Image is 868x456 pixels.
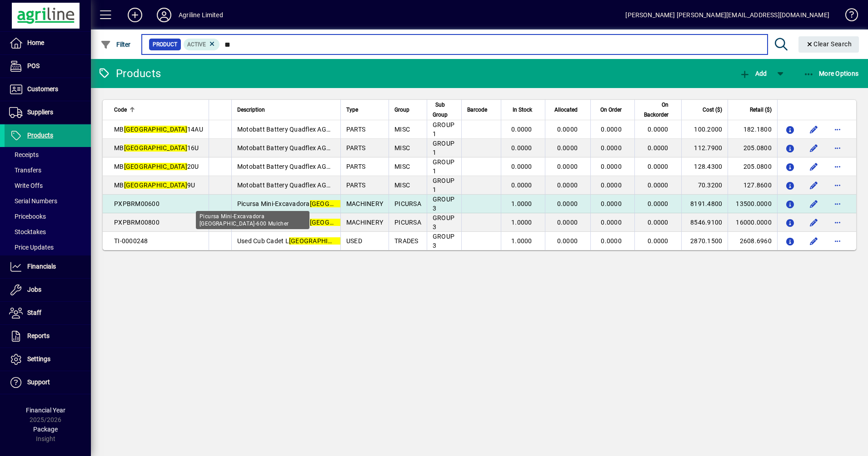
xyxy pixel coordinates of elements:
div: Agriline Limited [179,8,223,22]
span: Serial Numbers [9,197,57,205]
span: Add [739,70,767,77]
span: PARTS [346,126,365,133]
span: MISC [394,126,410,133]
span: Home [27,39,44,46]
span: Price Updates [9,244,54,251]
span: Motobatt Battery Quadflex AGM - Motorcycle 250CCA 19AH [237,144,413,152]
a: Write Offs [5,178,91,193]
div: Products [98,66,161,81]
span: Group [394,105,409,115]
span: 0.0000 [557,144,578,152]
span: 0.0000 [648,181,668,189]
span: 0.0000 [648,200,668,207]
span: MACHINERY [346,219,383,226]
span: GROUP 1 [433,121,454,137]
div: On Order [596,105,630,115]
button: More options [830,196,845,211]
span: GROUP 3 [433,214,454,230]
td: 2608.6960 [728,232,777,250]
span: Products [27,132,53,139]
span: Active [187,41,206,48]
span: Support [27,378,50,386]
span: 0.0000 [648,144,668,152]
span: 0.0000 [601,181,622,189]
em: [GEOGRAPHIC_DATA] [124,144,187,152]
button: More options [830,215,845,230]
div: Allocated [551,105,586,115]
button: Edit [807,234,821,248]
span: Product [153,40,177,49]
a: Settings [5,348,91,371]
span: 0.0000 [511,144,532,152]
span: 1.0000 [511,200,532,207]
td: 8546.9100 [681,213,728,232]
span: Customers [27,85,58,93]
span: 0.0000 [511,126,532,133]
div: On Backorder [640,100,677,120]
a: Customers [5,78,91,101]
span: 0.0000 [557,181,578,189]
span: Suppliers [27,108,53,116]
a: Pricebooks [5,209,91,224]
span: Motobatt Battery Quadflex AGM - Motorcycle 210CCA 16.5AH [237,126,418,133]
em: [GEOGRAPHIC_DATA] [124,163,187,170]
button: Add [120,7,150,23]
div: In Stock [507,105,540,115]
span: 0.0000 [601,163,622,170]
span: 0.0000 [601,126,622,133]
span: 0.0000 [511,163,532,170]
a: Jobs [5,279,91,301]
a: Home [5,32,91,54]
span: 1.0000 [511,219,532,226]
td: 112.7900 [681,139,728,157]
button: Edit [807,122,821,137]
span: 0.0000 [601,200,622,207]
span: Write Offs [9,182,43,189]
span: 0.0000 [601,144,622,152]
td: 205.0800 [728,139,777,157]
td: 70.3200 [681,176,728,195]
em: [GEOGRAPHIC_DATA] [289,237,352,245]
button: Profile [150,7,179,23]
td: 8191.4800 [681,195,728,213]
td: 100.2000 [681,120,728,139]
span: 0.0000 [557,163,578,170]
div: [PERSON_NAME] [PERSON_NAME][EMAIL_ADDRESS][DOMAIN_NAME] [625,8,829,22]
span: Description [237,105,265,115]
td: 182.1800 [728,120,777,139]
button: Edit [807,196,821,211]
span: Barcode [467,105,487,115]
a: Suppliers [5,101,91,124]
em: [GEOGRAPHIC_DATA] [124,126,187,133]
span: MISC [394,163,410,170]
span: 0.0000 [511,181,532,189]
em: [GEOGRAPHIC_DATA] [124,181,187,189]
span: Reports [27,332,50,339]
span: 0.0000 [648,163,668,170]
span: Pricebooks [9,213,46,220]
span: 0.0000 [648,126,668,133]
span: Transfers [9,167,41,174]
td: 2870.1500 [681,232,728,250]
span: Sub Group [433,100,448,120]
em: [GEOGRAPHIC_DATA] [310,219,373,226]
td: 128.4300 [681,157,728,176]
span: MACHINERY [346,200,383,207]
span: Code [114,105,127,115]
div: Description [237,105,335,115]
span: 0.0000 [557,219,578,226]
span: 0.0000 [601,219,622,226]
a: Receipts [5,147,91,162]
button: More Options [801,65,861,82]
span: PICURSA [394,219,421,226]
td: 16000.0000 [728,213,777,232]
td: 13500.0000 [728,195,777,213]
span: PXPBRM00600 [114,200,160,207]
span: GROUP 3 [433,233,454,249]
span: MB 14AU [114,126,203,133]
span: Cost ($) [703,105,722,115]
div: Group [394,105,421,115]
span: TRADES [394,237,419,245]
span: MISC [394,181,410,189]
span: Financials [27,263,56,270]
